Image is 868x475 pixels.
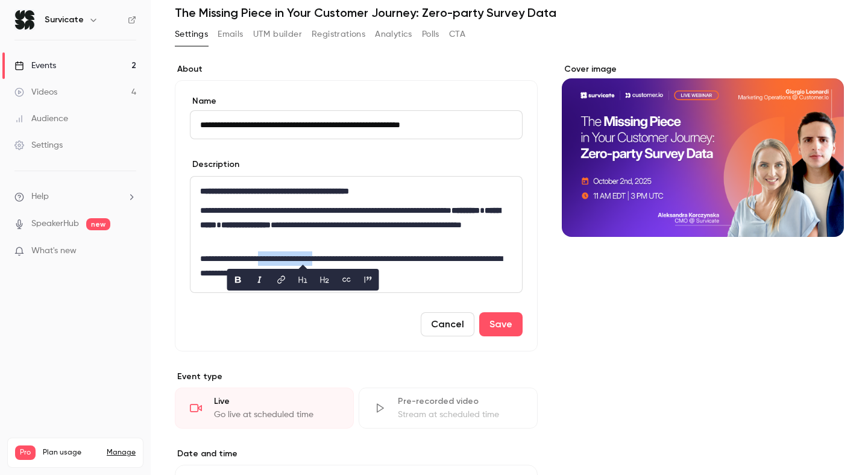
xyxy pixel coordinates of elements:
[190,176,523,293] section: description
[421,312,474,336] button: Cancel
[15,10,34,30] img: Survicate
[250,270,269,289] button: italic
[15,445,36,460] span: Pro
[190,177,522,292] div: editor
[14,86,57,98] div: Videos
[190,95,523,107] label: Name
[359,388,538,429] div: Pre-recorded videoStream at scheduled time
[562,63,844,75] label: Cover image
[31,218,79,230] a: SpeakerHub
[190,159,239,171] label: Description
[175,388,354,429] div: LiveGo live at scheduled time
[122,246,136,257] iframe: Noticeable Trigger
[214,395,339,407] div: Live
[398,409,523,421] div: Stream at scheduled time
[86,218,110,230] span: new
[175,371,538,383] p: Event type
[31,245,77,257] span: What's new
[228,270,248,289] button: bold
[449,25,465,44] button: CTA
[272,270,291,289] button: link
[312,25,365,44] button: Registrations
[479,312,523,336] button: Save
[398,395,523,407] div: Pre-recorded video
[175,5,844,20] h1: The Missing Piece in Your Customer Journey: Zero-party Survey Data
[14,113,68,125] div: Audience
[214,409,339,421] div: Go live at scheduled time
[175,448,538,460] label: Date and time
[175,63,538,75] label: About
[253,25,302,44] button: UTM builder
[175,25,208,44] button: Settings
[375,25,412,44] button: Analytics
[218,25,243,44] button: Emails
[107,448,136,458] a: Manage
[14,139,63,151] div: Settings
[31,190,49,203] span: Help
[422,25,439,44] button: Polls
[45,14,84,26] h6: Survicate
[14,190,136,203] li: help-dropdown-opener
[359,270,378,289] button: blockquote
[43,448,99,458] span: Plan usage
[562,63,844,237] section: Cover image
[14,60,56,72] div: Events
